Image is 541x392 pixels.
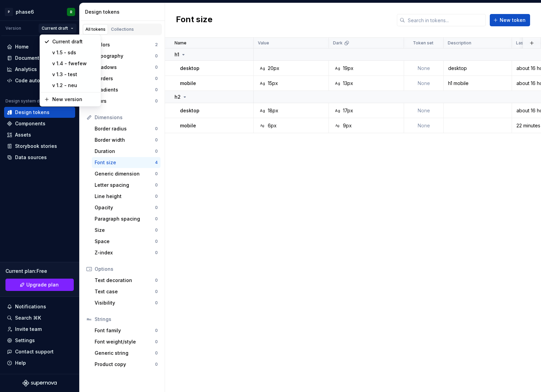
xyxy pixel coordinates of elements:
div: v 1.2 - neu [52,82,97,89]
div: New version [52,96,97,103]
div: v 1.3 - test [52,71,97,78]
div: Current draft [52,38,97,45]
div: v 1.4 - fwefew [52,60,97,67]
div: v 1.5 - sds [52,49,97,56]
